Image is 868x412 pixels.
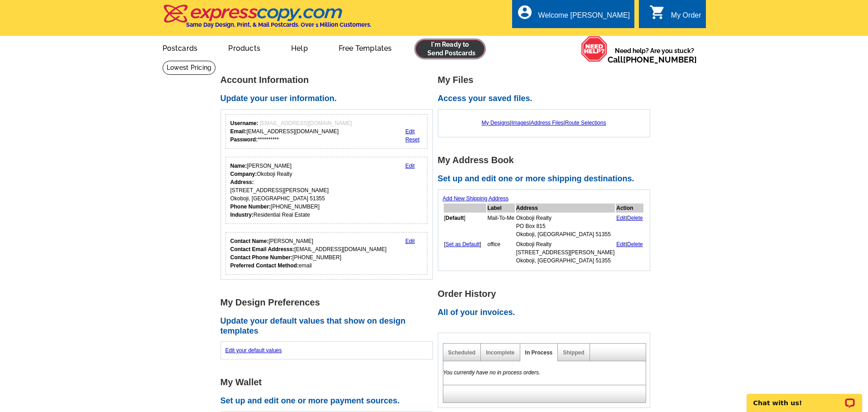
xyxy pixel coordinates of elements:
strong: Password: [230,136,258,143]
div: Welcome [PERSON_NAME] [538,11,630,24]
div: [PERSON_NAME] [EMAIL_ADDRESS][DOMAIN_NAME] [PHONE_NUMBER] email [230,237,387,270]
div: Who should we contact regarding order issues? [225,232,428,275]
strong: Company: [230,171,257,177]
i: account_circle [517,4,533,20]
strong: Phone Number: [230,204,271,210]
a: Same Day Design, Print, & Mail Postcards. Over 1 Million Customers. [163,11,371,28]
em: You currently have no in process orders. [443,369,541,376]
b: Default [446,215,464,221]
span: [EMAIL_ADDRESS][DOMAIN_NAME] [260,120,352,126]
div: [PERSON_NAME] Okoboji Realty [STREET_ADDRESS][PERSON_NAME] Okoboji, [GEOGRAPHIC_DATA] 51355 [PHON... [230,162,329,219]
a: Incomplete [486,349,514,356]
div: Your login information. [225,114,428,149]
h1: Order History [438,289,655,299]
i: shopping_cart [649,4,666,20]
a: My Designs [482,120,510,126]
a: Scheduled [448,349,476,356]
a: Edit [405,128,415,135]
strong: Username: [230,120,259,126]
h4: Same Day Design, Print, & Mail Postcards. Over 1 Million Customers. [186,21,371,28]
strong: Contact Email Addresss: [230,246,295,252]
a: Route Selections [565,120,606,126]
td: [ ] [444,213,486,239]
a: Edit [405,163,415,169]
a: Reset [405,136,419,143]
img: help [581,36,608,62]
th: Label [487,204,515,213]
td: [ ] [444,240,486,265]
a: Postcards [148,37,212,58]
a: Edit your default values [225,347,282,354]
a: Free Templates [324,37,407,58]
h1: My Wallet [221,378,438,387]
a: Add New Shipping Address [443,195,508,202]
td: Okoboji Realty [STREET_ADDRESS][PERSON_NAME] Okoboji, [GEOGRAPHIC_DATA] 51355 [516,240,615,265]
a: [PHONE_NUMBER] [623,55,697,64]
strong: Email: [230,128,247,135]
div: My Order [671,11,701,24]
a: Shipped [563,349,584,356]
div: Your personal details. [225,157,428,224]
span: Need help? Are you stuck? [608,46,701,64]
th: Action [616,204,643,213]
h2: Set up and edit one or more payment sources. [221,396,438,406]
h1: Account Information [221,75,438,85]
strong: Contact Name: [230,238,269,244]
a: Delete [627,241,643,247]
iframe: LiveChat chat widget [741,383,868,412]
h1: My Files [438,75,655,85]
strong: Address: [230,179,254,185]
a: Edit [616,241,626,247]
strong: Name: [230,163,247,169]
td: Okoboji Realty PO Box 815 Okoboji, [GEOGRAPHIC_DATA] 51355 [516,213,615,239]
strong: Contact Phone Number: [230,254,293,261]
div: | | | [443,114,645,131]
h2: Update your user information. [221,94,438,104]
a: Address Files [531,120,564,126]
h2: All of your invoices. [438,308,655,318]
h1: My Address Book [438,155,655,165]
a: In Process [525,349,553,356]
a: Images [511,120,529,126]
a: Set as Default [446,241,480,247]
a: Delete [627,215,643,221]
h2: Access your saved files. [438,94,655,104]
h2: Set up and edit one or more shipping destinations. [438,174,655,184]
h2: Update your default values that show on design templates [221,316,438,336]
strong: Preferred Contact Method: [230,262,299,269]
a: Help [277,37,322,58]
a: Edit [616,215,626,221]
td: Mail-To-Me [487,213,515,239]
a: Products [214,37,275,58]
strong: Industry: [230,212,254,218]
td: | [616,240,643,265]
a: Edit [405,238,415,244]
td: office [487,240,515,265]
a: shopping_cart My Order [649,10,701,21]
td: | [616,213,643,239]
span: Call [608,55,697,64]
th: Address [516,204,615,213]
h1: My Design Preferences [221,298,438,307]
